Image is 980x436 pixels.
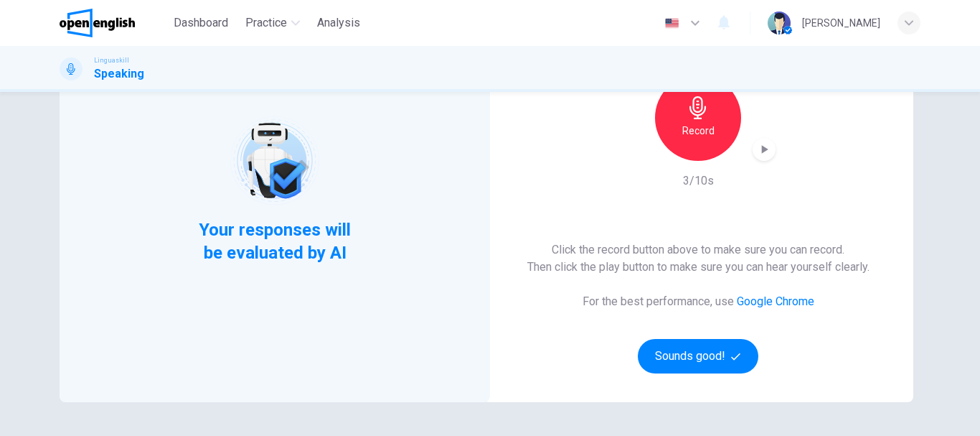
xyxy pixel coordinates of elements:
[655,75,741,161] button: Record
[682,122,715,139] h6: Record
[94,55,129,65] span: Linguaskill
[768,11,791,34] img: Profile picture
[229,115,320,206] img: robot icon
[737,294,814,308] a: Google Chrome
[60,9,135,37] img: OpenEnglish logo
[245,14,287,32] span: Practice
[683,172,714,190] h6: 3/10s
[240,10,306,36] button: Practice
[60,9,168,37] a: OpenEnglish logo
[94,65,144,83] h1: Speaking
[802,14,880,32] div: [PERSON_NAME]
[583,293,814,310] h6: For the best performance, use
[527,241,870,276] h6: Click the record button above to make sure you can record. Then click the play button to make sur...
[311,10,366,36] button: Analysis
[638,339,758,374] button: Sounds good!
[188,218,362,264] span: Your responses will be evaluated by AI
[663,18,681,29] img: en
[168,10,234,36] button: Dashboard
[317,14,360,32] span: Analysis
[174,14,228,32] span: Dashboard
